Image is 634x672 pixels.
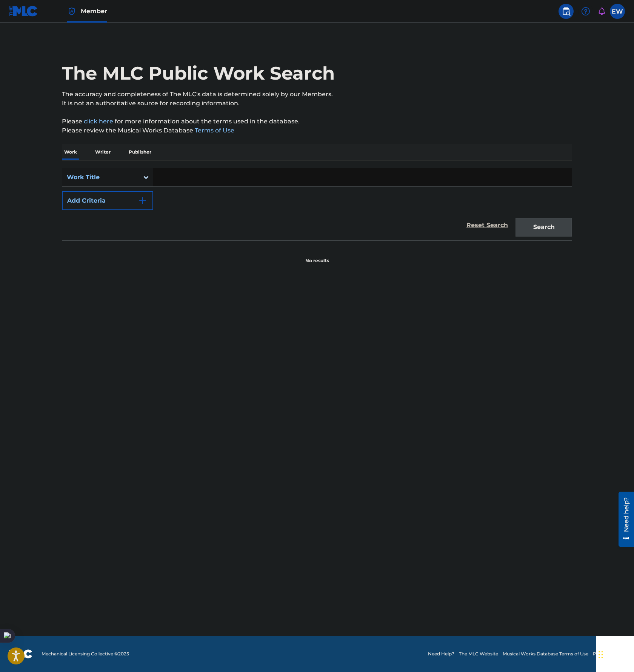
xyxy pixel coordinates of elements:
[62,99,572,108] p: It is not an authoritative source for recording information.
[67,173,135,182] div: Work Title
[126,144,154,160] p: Publisher
[67,7,76,16] img: Top Rightsholder
[9,6,38,17] img: MLC Logo
[62,62,335,85] h1: The MLC Public Work Search
[84,118,113,125] a: click here
[598,8,605,15] div: Notifications
[578,4,593,19] div: Help
[62,168,572,240] form: Search Form
[62,191,153,210] button: Add Criteria
[503,650,588,657] a: Musical Works Database Terms of Use
[610,4,625,19] div: User Menu
[42,650,129,657] span: Mechanical Licensing Collective © 2025
[62,126,572,135] p: Please review the Musical Works Database
[581,7,590,16] img: help
[562,7,571,16] img: search
[559,4,574,19] a: Public Search
[593,650,625,657] a: Privacy Policy
[459,650,498,657] a: The MLC Website
[93,144,113,160] p: Writer
[428,650,454,657] a: Need Help?
[596,636,634,672] div: 聊天小组件
[599,643,603,666] div: 拖动
[81,7,107,15] span: Member
[596,636,634,672] iframe: Chat Widget
[9,649,32,658] img: logo
[62,144,79,160] p: Work
[305,248,329,264] p: No results
[138,196,147,205] img: 9d2ae6d4665cec9f34b9.svg
[62,117,572,126] p: Please for more information about the terms used in the database.
[62,90,572,99] p: The accuracy and completeness of The MLC's data is determined solely by our Members.
[193,127,234,134] a: Terms of Use
[613,489,634,549] iframe: Resource Center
